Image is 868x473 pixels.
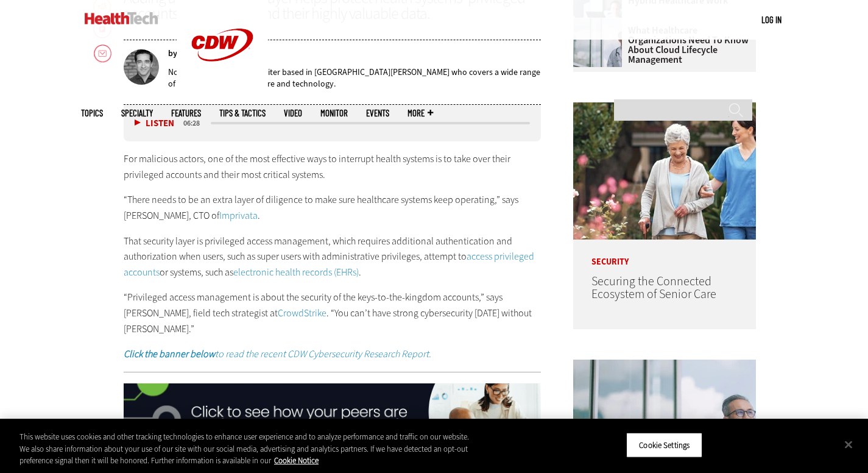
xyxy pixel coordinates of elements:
[761,13,782,26] div: User menu
[124,347,431,360] em: to read the recent CDW Cybersecurity Research Report.
[177,80,268,93] a: CDW
[835,431,862,458] button: Close
[278,307,326,319] a: CrowdStrike
[81,108,103,118] span: Topics
[171,108,201,118] a: Features
[124,347,215,360] strong: Click the banner below
[121,108,153,118] span: Specialty
[124,250,534,279] a: access privileged accounts
[573,240,756,266] p: Security
[761,14,782,25] a: Log in
[233,266,359,279] a: electronic health records (EHRs)
[19,431,478,467] div: This website uses cookies and other tracking technologies to enhance user experience and to analy...
[219,209,258,222] a: Imprivata
[366,108,389,118] a: Events
[124,192,542,223] p: “There needs to be an extra layer of diligence to make sure healthcare systems keep operating,” s...
[124,151,542,182] p: For malicious actors, one of the most effective ways to interrupt health systems is to take over ...
[124,383,542,455] img: x_security_q325_animated_click_desktop_03
[85,12,158,24] img: Home
[320,108,348,118] a: MonITor
[591,273,716,302] a: Securing the Connected Ecosystem of Senior Care
[408,108,433,118] span: More
[573,102,756,240] img: nurse walks with senior woman through a garden
[124,347,431,360] a: Click the banner belowto read the recent CDW Cybersecurity Research Report.
[284,108,302,118] a: Video
[124,233,542,280] p: That security layer is privileged access management, which requires additional authentication and...
[626,432,702,458] button: Cookie Settings
[219,108,266,118] a: Tips & Tactics
[274,455,319,466] a: More information about your privacy
[124,290,542,336] p: “Privileged access management is about the security of the keys-to-the-kingdom accounts,” says [P...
